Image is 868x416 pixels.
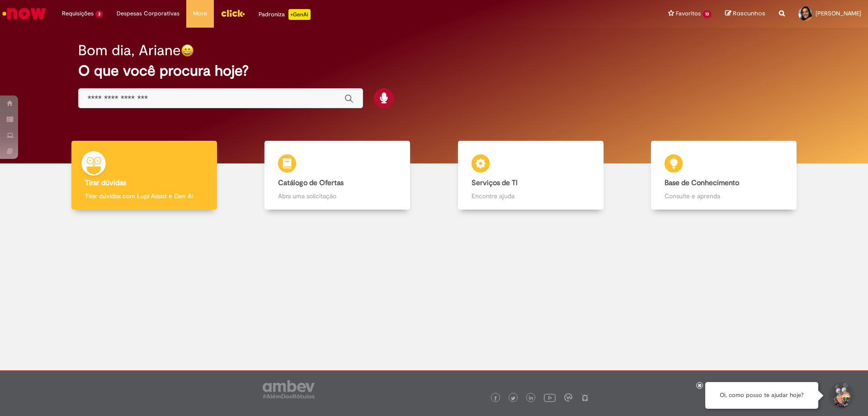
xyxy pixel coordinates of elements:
p: Abra uma solicitação [278,191,396,201]
span: Despesas Corporativas [117,9,179,18]
a: Tirar dúvidas Tirar dúvidas com Lupi Assist e Gen Ai [47,141,241,210]
span: Requisições [62,9,94,18]
img: ServiceNow [1,5,47,23]
h2: O que você procura hoje? [78,63,790,79]
img: logo_footer_workplace.png [564,393,572,402]
img: logo_footer_facebook.png [493,396,498,401]
p: +GenAi [288,9,311,20]
span: Rascunhos [733,9,765,18]
b: Base de Conhecimento [665,178,739,187]
img: happy-face.png [181,44,194,57]
p: Encontre ajuda [472,191,590,201]
p: Consulte e aprenda [665,191,783,201]
div: Oi, como posso te ajudar hoje? [705,382,818,409]
a: Rascunhos [725,10,765,18]
span: 3 [95,10,103,18]
img: click_logo_yellow_360x200.png [221,6,245,20]
img: logo_footer_linkedin.png [529,396,533,401]
p: Tirar dúvidas com Lupi Assist e Gen Ai [85,191,203,201]
span: 13 [703,10,712,18]
b: Catálogo de Ofertas [278,178,344,187]
span: Favoritos [676,9,701,18]
img: logo_footer_naosei.png [581,393,589,402]
a: Base de Conhecimento Consulte e aprenda [627,141,821,210]
div: Padroniza [259,9,311,20]
a: Serviços de TI Encontre ajuda [434,141,627,210]
img: logo_footer_twitter.png [511,396,515,401]
h2: Bom dia, Ariane [78,43,181,58]
span: More [193,9,207,18]
img: logo_footer_ambev_rotulo_gray.png [263,380,315,398]
a: Catálogo de Ofertas Abra uma solicitação [241,141,434,210]
img: logo_footer_youtube.png [544,392,556,403]
span: [PERSON_NAME] [816,10,861,17]
b: Serviços de TI [472,178,518,187]
b: Tirar dúvidas [85,178,126,187]
button: Iniciar Conversa de Suporte [827,382,854,409]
